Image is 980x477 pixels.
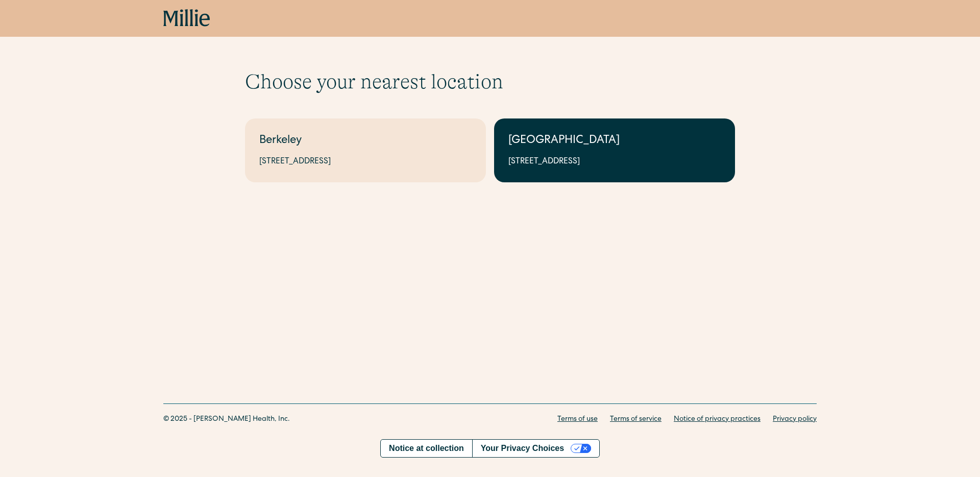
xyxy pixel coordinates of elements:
a: [GEOGRAPHIC_DATA][STREET_ADDRESS] [494,118,735,182]
div: [STREET_ADDRESS] [508,156,721,168]
a: Privacy policy [773,414,817,425]
a: Notice of privacy practices [674,414,761,425]
a: Berkeley[STREET_ADDRESS] [245,118,486,182]
div: © 2025 - [PERSON_NAME] Health, Inc. [163,414,290,425]
a: Terms of service [610,414,661,425]
a: Terms of use [557,414,598,425]
a: Notice at collection [381,440,472,457]
a: home [163,9,210,28]
div: Berkeley [259,133,472,150]
button: Your Privacy Choices [472,440,599,457]
div: [STREET_ADDRESS] [259,156,472,168]
div: [GEOGRAPHIC_DATA] [508,133,721,150]
h1: Choose your nearest location [245,69,735,94]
